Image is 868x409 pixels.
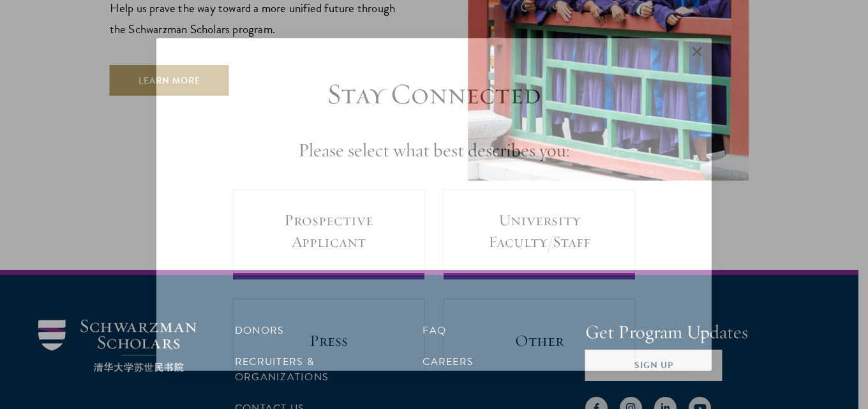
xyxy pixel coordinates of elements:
a: Other [444,299,635,389]
a: University Faculty/Staff [444,189,635,279]
a: Prospective Applicant [233,189,424,279]
a: Press [233,299,424,389]
h3: Stay Connected [327,77,541,112]
h4: Please select what best describes you: [298,138,570,163]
